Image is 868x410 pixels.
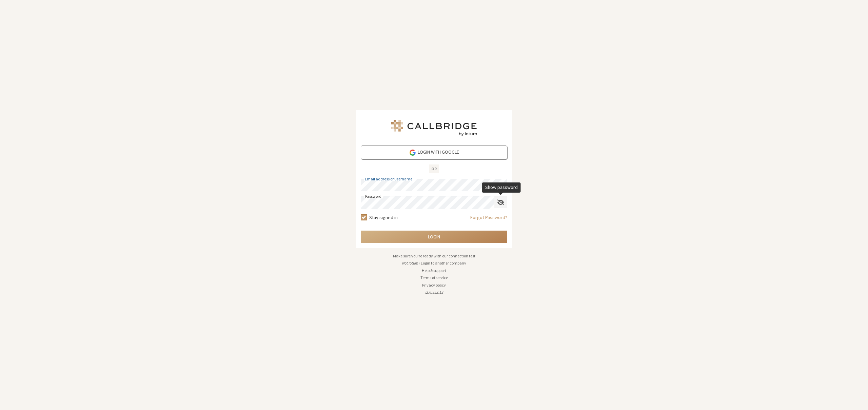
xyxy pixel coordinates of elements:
input: Email address or username [361,179,507,191]
a: Help & support [422,268,446,273]
li: v2.6.352.12 [356,289,512,295]
li: Not Iotum? [356,260,512,266]
a: Terms of service [420,275,448,280]
a: Login with Google [361,145,507,159]
input: Password [361,196,494,209]
img: Iotum [390,120,478,136]
a: Make sure you're ready with our connection test [393,253,475,258]
span: OR [429,164,439,173]
img: google-icon.png [409,149,416,156]
div: Show password [494,196,507,208]
button: Login [361,231,507,243]
a: Forgot Password? [470,214,507,226]
label: Stay signed in [369,214,398,221]
a: Privacy policy [422,282,446,288]
button: Login to another company [421,260,466,266]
